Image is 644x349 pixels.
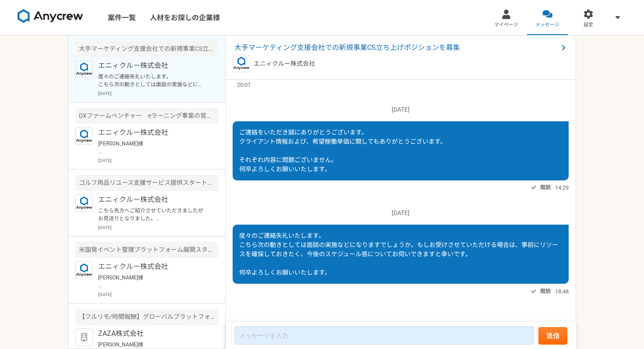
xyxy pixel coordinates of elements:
p: エニィクルー株式会社 [98,127,206,138]
img: logo_text_blue_01.png [233,55,250,72]
span: マイページ [494,21,518,28]
img: 8DqYSo04kwAAAAASUVORK5CYII= [18,9,83,23]
span: 度々のご連絡失礼いたします。 こちら次の動きとしては面談の実施などになりますでしょうか。もしお受けさせていただける場合は、事前にリソースを確保しておきたく、今後のスケジュール感についてお伺いでき... [239,232,558,276]
p: [DATE] [233,208,569,218]
p: [DATE] [98,157,218,164]
p: [DATE] [98,291,218,298]
span: 20:01 [237,81,251,89]
img: logo_text_blue_01.png [75,60,93,78]
p: [DATE] [233,105,569,114]
p: こちら先方へご紹介させていただきましたがお見送りとなりました。 理由としては、ご経験面はマッチしており、ご評価いただいていたものの、社内で週１回は顧客への訪問ができないとという結論になったようです。 [98,207,206,222]
p: エニィクルー株式会社 [98,194,206,205]
p: 度々のご連絡失礼いたします。 こちら次の動きとしては面談の実施などになりますでしょうか。もしお受けさせていただける場合は、事前にリソースを確保しておきたく、今後のスケジュール感についてお伺いでき... [98,73,206,88]
span: 14:29 [555,183,569,192]
span: 設定 [584,21,593,28]
span: 18:48 [555,287,569,296]
span: 大手マーケティング支援会社での新規事業CS立ち上げポジションを募集 [234,42,558,53]
p: エニィクルー株式会社 [98,60,206,71]
span: メッセージ [535,21,559,28]
div: ゴルフ用品リユース支援サービス提供スタートアップ カスタマーサクセス（店舗営業） [75,175,218,191]
div: DXファームベンチャー eラーニング事業の営業業務（講師の獲得や稼働サポート） [75,108,218,124]
span: 既読 [540,286,551,296]
img: logo_text_blue_01.png [75,127,93,145]
p: ZAZA株式会社 [98,328,206,339]
p: [PERSON_NAME]様 ご連絡をいただきありがとうございます。 また結果に関しても承知いたしました。ご評価いただけたことも大変嬉しく思います。 ぜひ何かご協力できることがございましたら、お... [98,274,206,289]
p: [DATE] [98,90,218,97]
button: 送信 [538,327,567,345]
img: logo_text_blue_01.png [75,261,93,279]
div: 米国発イベント管理プラットフォーム展開スタートアップ カスタマーサクセス [75,242,218,258]
div: 【フルリモ/時間報酬】グローバルプラットフォームのカスタマーサクセス急募！ [75,309,218,325]
p: エニィクルー株式会社 [98,261,206,272]
div: 大手マーケティング支援会社での新規事業CS立ち上げポジションを募集 [75,41,218,57]
p: エニィクルー株式会社 [254,59,315,68]
span: 既読 [540,182,551,193]
p: [PERSON_NAME]様 Anycrewの[PERSON_NAME]と申します。 サービスのご利用、ありがとうございます。 プロフィールを拝見させて頂き、こちらの案件について、これまでのご経... [98,140,206,155]
span: ご連絡をいただき誠にありがとうございます。 クライアント情報および、希望稼働単価に関してもありがとうございます。 それぞれ内容に問題ございません。 何卒よろしくお願いいたします。 [239,129,446,173]
p: [DATE] [98,224,218,231]
img: default_org_logo-42cde973f59100197ec2c8e796e4974ac8490bb5b08a0eb061ff975e4574aa76.png [75,328,93,346]
img: logo_text_blue_01.png [75,194,93,212]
